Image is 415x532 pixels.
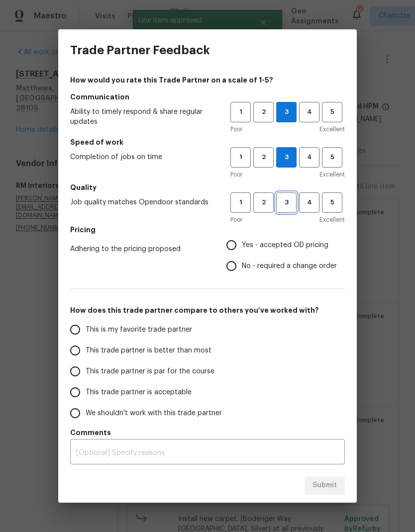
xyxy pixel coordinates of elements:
[253,147,274,168] button: 2
[70,92,345,102] h5: Communication
[300,106,318,118] span: 4
[254,106,273,118] span: 2
[319,124,345,134] span: Excellent
[230,147,251,168] button: 1
[322,192,342,213] button: 5
[230,215,242,225] span: Poor
[276,102,297,122] button: 3
[322,102,342,122] button: 5
[319,215,345,225] span: Excellent
[70,182,345,192] h5: Quality
[70,244,210,254] span: Adhering to the pricing proposed
[323,106,341,118] span: 5
[231,152,250,163] span: 1
[230,170,242,179] span: Poor
[70,428,345,438] h5: Comments
[276,147,297,168] button: 3
[70,43,210,57] h3: Trade Partner Feedback
[254,152,273,163] span: 2
[70,319,345,424] div: How does this trade partner compare to others you’ve worked with?
[323,152,341,163] span: 5
[230,192,251,213] button: 1
[70,137,345,147] h5: Speed of work
[277,152,296,163] span: 3
[300,152,318,163] span: 4
[86,387,192,398] span: This trade partner is acceptable
[230,102,251,122] button: 1
[299,102,319,122] button: 4
[276,192,297,213] button: 3
[70,197,214,207] span: Job quality matches Opendoor standards
[70,225,345,235] h5: Pricing
[322,147,342,168] button: 5
[230,124,242,134] span: Poor
[86,408,222,419] span: We shouldn't work with this trade partner
[226,235,345,276] div: Pricing
[231,197,250,208] span: 1
[254,197,273,208] span: 2
[253,192,274,213] button: 2
[86,346,211,356] span: This trade partner is better than most
[253,102,274,122] button: 2
[86,366,214,377] span: This trade partner is par for the course
[277,197,296,208] span: 3
[300,197,318,208] span: 4
[299,147,319,168] button: 4
[70,305,345,315] h5: How does this trade partner compare to others you’ve worked with?
[242,240,328,251] span: Yes - accepted OD pricing
[299,192,319,213] button: 4
[242,261,337,271] span: No - required a change order
[323,197,341,208] span: 5
[277,106,296,118] span: 3
[70,107,214,127] span: Ability to timely respond & share regular updates
[319,170,345,179] span: Excellent
[86,325,192,335] span: This is my favorite trade partner
[70,75,345,85] h4: How would you rate this Trade Partner on a scale of 1-5?
[70,152,214,162] span: Completion of jobs on time
[231,106,250,118] span: 1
